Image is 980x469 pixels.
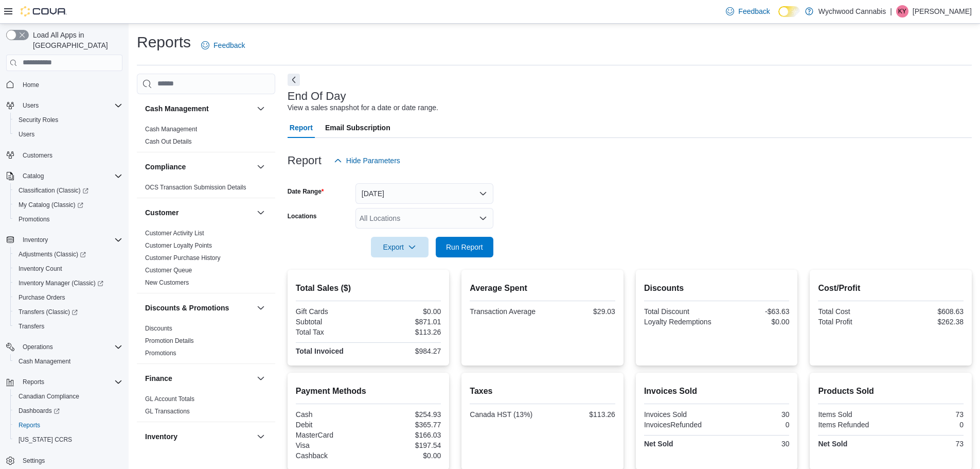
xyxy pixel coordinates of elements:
button: Cash Management [10,354,127,369]
h3: Compliance [145,162,186,172]
a: Feedback [722,1,774,22]
div: $113.26 [370,328,441,336]
div: Loyalty Redemptions [644,318,715,326]
span: Adjustments (Classic) [14,248,122,260]
span: Users [23,101,39,110]
div: Total Tax [296,328,366,336]
button: Users [2,98,127,113]
button: [DATE] [355,183,493,204]
span: Reports [19,421,40,429]
div: $0.00 [370,307,441,316]
div: MasterCard [296,431,366,439]
h3: Discounts & Promotions [145,303,229,313]
span: Report [290,117,313,138]
strong: Net Sold [818,440,847,448]
a: Customer Loyalty Points [145,242,212,249]
span: Inventory [23,236,48,244]
span: Transfers (Classic) [19,308,78,316]
span: Catalog [19,170,122,182]
span: Users [19,130,34,138]
button: Purchase Orders [10,290,127,305]
span: Purchase Orders [14,291,122,304]
span: Promotions [14,213,122,225]
div: Total Cost [818,307,888,316]
a: Home [19,79,43,91]
button: Home [2,77,127,92]
div: $197.54 [370,441,441,449]
h3: Finance [145,373,172,384]
button: Users [10,127,127,142]
span: Customer Purchase History [145,254,221,262]
span: Settings [23,457,45,465]
a: Dashboards [14,405,64,417]
button: Compliance [145,162,253,172]
h3: Report [288,154,322,167]
div: Total Profit [818,318,888,326]
div: Items Refunded [818,421,888,429]
span: Reports [14,419,122,431]
span: Customer Queue [145,266,192,274]
span: Users [19,99,122,112]
h2: Taxes [470,385,615,397]
a: Transfers [14,320,48,333]
span: Classification (Classic) [19,186,88,195]
div: $608.63 [893,307,964,316]
div: Invoices Sold [644,410,715,419]
p: Wychwood Cannabis [818,5,886,18]
button: Canadian Compliance [10,389,127,404]
div: Canada HST (13%) [470,410,540,419]
h2: Total Sales ($) [296,282,441,294]
div: Cash [296,410,366,419]
span: Adjustments (Classic) [19,250,86,258]
p: | [890,5,892,18]
span: Home [23,81,39,89]
button: Reports [19,376,48,388]
a: My Catalog (Classic) [14,199,87,211]
span: Inventory Manager (Classic) [14,277,122,289]
span: Washington CCRS [14,433,122,446]
span: Reports [23,378,44,386]
span: Classification (Classic) [14,184,122,197]
span: OCS Transaction Submission Details [145,183,246,192]
div: Gift Cards [296,307,366,316]
button: Catalog [2,169,127,183]
div: -$63.63 [719,307,789,316]
button: [US_STATE] CCRS [10,432,127,447]
button: Finance [145,373,253,384]
span: Inventory Manager (Classic) [19,279,103,287]
button: Security Roles [10,113,127,127]
div: $984.27 [370,347,441,355]
button: Export [371,237,429,257]
div: Transaction Average [470,307,540,316]
span: Cash Management [14,355,122,368]
button: Inventory [145,431,253,442]
span: Canadian Compliance [14,390,122,403]
div: 0 [719,421,789,429]
button: Compliance [255,161,267,173]
span: Cash Out Details [145,137,192,146]
button: Transfers [10,319,127,334]
a: Settings [19,455,49,467]
span: Home [19,78,122,91]
div: InvoicesRefunded [644,421,715,429]
button: Customers [2,148,127,163]
button: Promotions [10,212,127,227]
span: Transfers [14,320,122,333]
div: Cashback [296,451,366,460]
h2: Cost/Profit [818,282,964,294]
button: Discounts & Promotions [145,303,253,313]
span: Operations [19,341,122,353]
a: Inventory Manager (Classic) [10,276,127,290]
span: GL Transactions [145,407,190,415]
span: Hide Parameters [346,155,400,166]
h3: Cash Management [145,103,209,114]
a: Cash Management [14,355,75,368]
div: Finance [137,393,275,422]
div: Visa [296,441,366,449]
span: Transfers (Classic) [14,306,122,318]
div: $365.77 [370,421,441,429]
h2: Invoices Sold [644,385,790,397]
button: Hide Parameters [330,150,404,171]
span: Promotions [19,215,50,223]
